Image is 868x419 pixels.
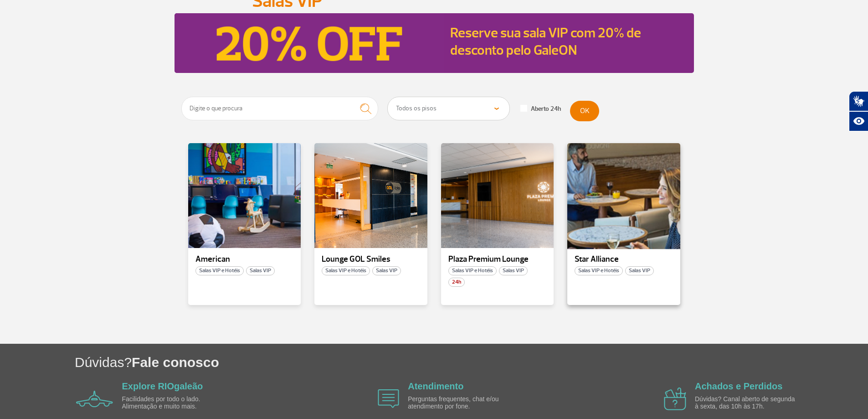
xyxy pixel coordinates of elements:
span: Salas VIP [246,266,275,275]
span: 24h [448,278,465,287]
p: Plaza Premium Lounge [448,255,547,264]
img: Reserve sua sala VIP com 20% de desconto pelo GaleON [175,13,445,73]
a: Atendimento [408,381,463,391]
button: OK [570,101,599,121]
p: Star Alliance [575,255,673,264]
span: Salas VIP e Hotéis [322,266,370,275]
div: Plugin de acessibilidade da Hand Talk. [849,91,868,131]
h1: Dúvidas? [75,353,868,372]
p: Dúvidas? Canal aberto de segunda à sexta, das 10h às 17h. [695,396,800,410]
img: airplane icon [664,388,686,410]
button: Abrir tradutor de língua de sinais. [849,91,868,111]
img: airplane icon [378,389,399,408]
span: Salas VIP [625,266,654,275]
p: Lounge GOL Smiles [322,255,420,264]
input: Digite o que procura [181,97,379,120]
span: Salas VIP e Hotéis [195,266,244,275]
a: Achados e Perdidos [695,381,782,391]
a: Reserve sua sala VIP com 20% de desconto pelo GaleON [450,24,641,59]
label: Aberto 24h [520,105,561,113]
span: Salas VIP [499,266,528,275]
p: Perguntas frequentes, chat e/ou atendimento por fone. [408,396,513,410]
p: Facilidades por todo o lado. Alimentação e muito mais. [122,396,227,410]
span: Fale conosco [132,355,219,370]
a: Explore RIOgaleão [122,381,203,391]
span: Salas VIP [372,266,401,275]
img: airplane icon [76,391,113,407]
button: Abrir recursos assistivos. [849,111,868,131]
span: Salas VIP e Hotéis [448,266,497,275]
p: American [195,255,294,264]
span: Salas VIP e Hotéis [575,266,623,275]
